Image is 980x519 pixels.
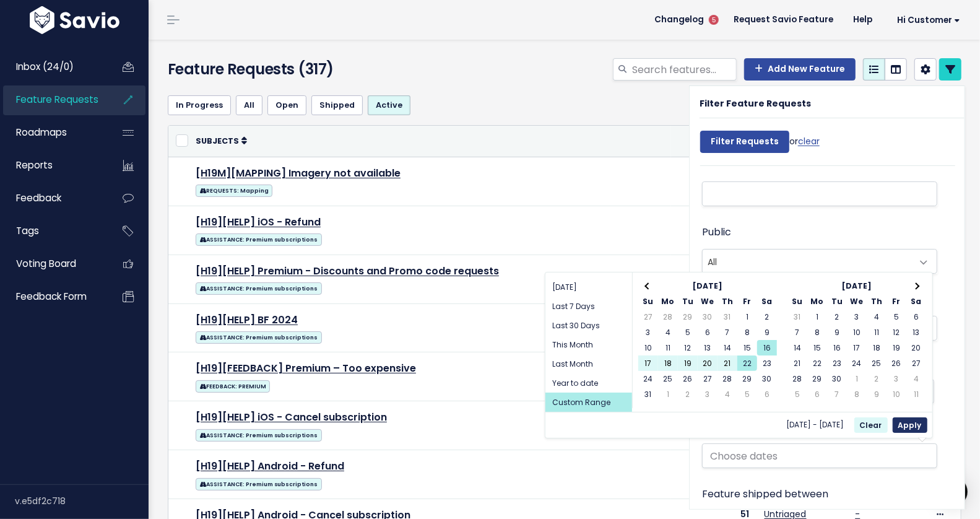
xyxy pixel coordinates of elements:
[807,278,906,294] th: [DATE]
[196,478,322,491] span: ASSISTANCE: Premium subscriptions
[906,294,926,309] th: Sa
[16,159,53,172] span: Reports
[236,95,262,115] a: All
[737,355,757,371] td: 22
[847,309,867,325] td: 3
[678,371,698,386] td: 26
[196,380,270,393] span: FEEDBACK: PREMIUM
[867,309,887,325] td: 4
[847,355,867,371] td: 24
[703,250,912,273] span: All
[638,386,658,402] td: 31
[16,126,67,139] span: Roadmaps
[196,182,272,198] a: REQUESTS: Mapping
[702,486,828,504] label: Feature shipped between
[196,136,239,146] span: Subjects
[867,340,887,355] td: 18
[807,325,827,340] td: 8
[196,264,499,278] a: [H19][HELP] Premium - Discounts and Promo code requests
[698,355,718,371] td: 20
[168,58,420,81] h4: Feature Requests (317)
[827,325,847,340] td: 9
[545,316,632,335] li: Last 30 Days
[658,309,678,325] td: 28
[887,355,906,371] td: 26
[757,386,777,402] td: 6
[718,325,737,340] td: 7
[906,325,926,340] td: 13
[787,294,807,309] th: Su
[545,393,632,412] li: Custom Range
[737,340,757,355] td: 15
[698,386,718,402] td: 3
[3,184,103,212] a: Feedback
[16,93,98,106] span: Feature Requests
[196,215,321,229] a: [H19][HELP] iOS - Refund
[827,340,847,355] td: 16
[867,371,887,386] td: 2
[27,6,123,34] img: logo-white.9d6f32f41409.svg
[658,355,678,371] td: 18
[545,335,632,354] li: This Month
[678,355,698,371] td: 19
[827,386,847,402] td: 7
[867,355,887,371] td: 25
[709,15,719,25] span: 5
[906,386,926,402] td: 11
[827,309,847,325] td: 2
[893,417,927,433] button: Apply
[545,354,632,373] li: Last Month
[847,294,867,309] th: We
[638,294,658,309] th: Su
[196,134,247,147] a: Subjects
[3,85,103,114] a: Feature Requests
[906,340,926,355] td: 20
[3,250,103,278] a: Voting Board
[757,371,777,386] td: 30
[718,340,737,355] td: 14
[16,290,87,303] span: Feedback form
[718,294,737,309] th: Th
[545,373,632,393] li: Year to date
[798,135,820,147] a: clear
[700,97,811,110] strong: Filter Feature Requests
[847,325,867,340] td: 10
[678,340,698,355] td: 12
[737,371,757,386] td: 29
[906,355,926,371] td: 27
[196,361,416,375] a: [H19][FEEDBACK] Premium – Too expensive
[671,255,757,303] td: 205
[698,371,718,386] td: 27
[737,325,757,340] td: 8
[3,217,103,245] a: Tags
[807,371,827,386] td: 29
[847,386,867,402] td: 8
[368,95,410,115] a: Active
[700,124,820,165] div: or
[744,58,856,81] a: Add New Feature
[737,386,757,402] td: 5
[757,309,777,325] td: 2
[718,371,737,386] td: 28
[827,294,847,309] th: Tu
[658,325,678,340] td: 4
[638,355,658,371] td: 17
[887,371,906,386] td: 3
[196,329,322,344] a: ASSISTANCE: Premium subscriptions
[267,95,306,115] a: Open
[196,233,322,246] span: ASSISTANCE: Premium subscriptions
[658,294,678,309] th: Mo
[671,157,757,206] td: 698
[16,257,76,270] span: Voting Board
[196,410,387,424] a: [H19][HELP] iOS - Cancel subscription
[658,371,678,386] td: 25
[737,309,757,325] td: 1
[737,294,757,309] th: Fr
[15,485,149,517] div: v.e5df2c718
[887,325,906,340] td: 12
[897,15,960,25] span: Hi Customer
[631,58,737,81] input: Search features...
[718,355,737,371] td: 21
[16,224,39,237] span: Tags
[671,206,757,255] td: 508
